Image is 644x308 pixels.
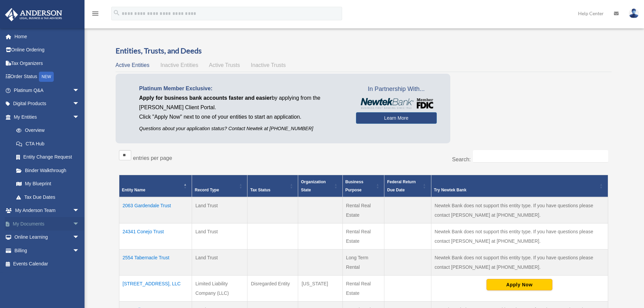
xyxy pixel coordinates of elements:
td: Newtek Bank does not support this entity type. If you have questions please contact [PERSON_NAME]... [431,223,608,250]
a: Billingarrow_drop_down [5,244,90,257]
a: Platinum Q&Aarrow_drop_down [5,84,90,97]
th: Record Type: Activate to sort [192,175,247,197]
a: Tax Due Dates [9,190,86,204]
label: Search: [452,157,471,162]
span: arrow_drop_down [73,110,86,124]
span: Organization State [301,180,326,192]
a: CTA Hub [9,137,86,150]
td: Limited Liability Company (LLC) [192,276,247,302]
td: Rental Real Estate [342,223,384,250]
td: Long Term Rental [342,250,384,276]
a: Order StatusNEW [5,70,90,84]
img: User Pic [629,8,639,18]
a: My Anderson Teamarrow_drop_down [5,204,90,217]
a: Learn More [356,112,437,124]
a: Binder Walkthrough [9,164,86,177]
div: Try Newtek Bank [434,186,598,194]
p: Questions about your application status? Contact Newtek at [PHONE_NUMBER] [139,124,346,133]
td: 2554 Tabernacle Trust [119,250,192,276]
span: In Partnership With... [356,84,437,95]
span: Record Type [195,188,219,192]
td: Newtek Bank does not support this entity type. If you have questions please contact [PERSON_NAME]... [431,197,608,223]
span: Apply for business bank accounts faster and easier [139,95,272,101]
td: Newtek Bank does not support this entity type. If you have questions please contact [PERSON_NAME]... [431,250,608,276]
th: Organization State: Activate to sort [298,175,342,197]
a: Online Ordering [5,43,90,57]
td: Land Trust [192,197,247,223]
span: arrow_drop_down [73,231,86,244]
p: Platinum Member Exclusive: [139,84,346,93]
a: Home [5,30,90,43]
a: Digital Productsarrow_drop_down [5,97,90,111]
i: menu [91,9,99,18]
td: Rental Real Estate [342,276,384,302]
td: 2063 Gardendale Trust [119,197,192,223]
h3: Entities, Trusts, and Deeds [116,46,612,56]
span: Active Trusts [209,62,240,68]
button: Apply Now [486,279,552,290]
td: Rental Real Estate [342,197,384,223]
th: Entity Name: Activate to invert sorting [119,175,192,197]
a: menu [91,12,99,18]
span: Inactive Trusts [251,62,286,68]
td: [STREET_ADDRESS], LLC [119,276,192,302]
span: Tax Status [250,188,270,192]
span: arrow_drop_down [73,244,86,258]
a: Entity Change Request [9,150,86,164]
td: Land Trust [192,250,247,276]
span: Business Purpose [345,180,363,192]
a: My Blueprint [9,177,86,191]
td: Land Trust [192,223,247,250]
a: Overview [9,124,83,137]
th: Federal Return Due Date: Activate to sort [384,175,431,197]
p: Click "Apply Now" next to one of your entities to start an application. [139,112,346,122]
span: Active Entities [116,62,149,68]
span: arrow_drop_down [73,204,86,218]
a: Events Calendar [5,257,90,271]
td: [US_STATE] [298,276,342,302]
a: My Documentsarrow_drop_down [5,217,90,231]
td: Disregarded Entity [247,276,298,302]
span: arrow_drop_down [73,217,86,231]
span: Inactive Entities [160,62,198,68]
div: NEW [39,72,54,82]
a: Online Learningarrow_drop_down [5,231,90,244]
span: Entity Name [122,188,145,192]
th: Business Purpose: Activate to sort [342,175,384,197]
i: search [113,9,120,17]
img: NewtekBankLogoSM.png [359,98,433,109]
label: entries per page [133,155,172,161]
span: arrow_drop_down [73,84,86,97]
span: Federal Return Due Date [387,180,416,192]
p: by applying from the [PERSON_NAME] Client Portal. [139,93,346,112]
th: Tax Status: Activate to sort [247,175,298,197]
span: arrow_drop_down [73,97,86,111]
img: Anderson Advisors Platinum Portal [3,8,64,21]
th: Try Newtek Bank : Activate to sort [431,175,608,197]
a: My Entitiesarrow_drop_down [5,110,86,124]
a: Tax Organizers [5,56,90,70]
td: 24341 Conejo Trust [119,223,192,250]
